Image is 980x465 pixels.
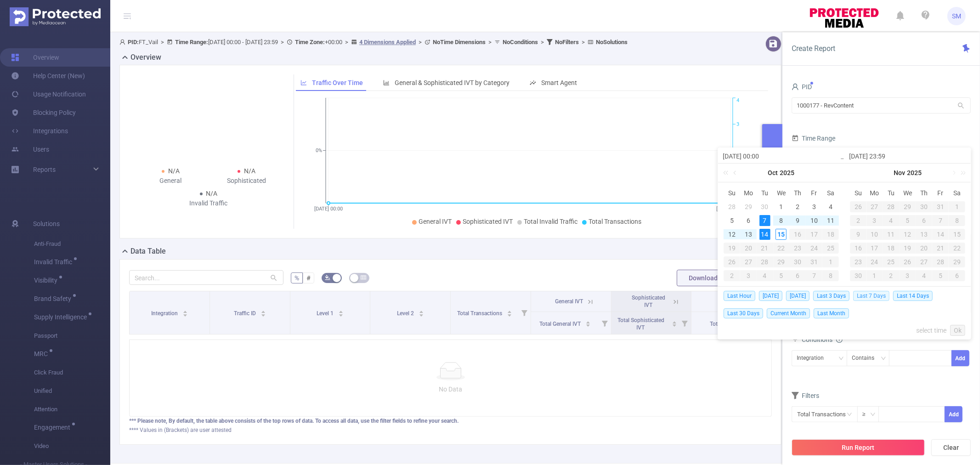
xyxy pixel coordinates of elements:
[916,186,932,200] th: Thu
[541,79,577,86] span: Smart Agent
[11,67,85,85] a: Help Center (New)
[916,200,932,214] td: October 30, 2025
[916,189,932,197] span: Th
[743,215,754,226] div: 6
[867,201,883,212] div: 27
[555,39,579,45] b: No Filters
[726,215,737,226] div: 5
[33,215,60,233] span: Solutions
[158,39,167,45] span: >
[726,201,737,212] div: 28
[724,291,755,301] span: Last Hour
[34,437,110,455] span: Video
[900,214,916,227] td: November 5, 2025
[759,215,770,226] div: 7
[773,186,790,200] th: Wed
[906,164,923,182] a: 2025
[932,214,949,227] td: November 7, 2025
[932,256,949,267] div: 28
[359,39,416,45] u: 4 Dimensions Applied
[538,39,547,45] span: >
[850,229,867,240] div: 9
[949,214,965,227] td: November 8, 2025
[789,269,806,283] td: November 6, 2025
[900,241,916,255] td: November 19, 2025
[900,200,916,214] td: October 29, 2025
[792,83,812,91] span: PID
[850,243,867,254] div: 16
[716,206,745,212] tspan: [DATE] 23:59
[33,160,56,179] a: Reports
[862,407,872,422] div: ≥
[849,151,966,162] input: End date
[757,256,773,267] div: 28
[883,186,900,200] th: Tue
[736,121,739,127] tspan: 3
[916,201,932,212] div: 30
[419,218,452,225] span: General IVT
[518,291,531,334] i: Filter menu
[916,322,946,339] a: select time
[809,201,820,212] div: 3
[724,243,740,254] div: 19
[806,269,822,283] td: November 7, 2025
[883,241,900,255] td: November 18, 2025
[893,291,933,301] span: Last 14 Days
[244,167,255,175] span: N/A
[932,186,949,200] th: Fri
[789,229,806,240] div: 16
[806,270,822,281] div: 7
[797,351,830,366] div: Integration
[900,229,916,240] div: 12
[773,256,790,267] div: 29
[867,189,883,197] span: Mo
[867,227,883,241] td: November 10, 2025
[314,206,343,212] tspan: [DATE] 00:00
[932,229,949,240] div: 14
[34,314,90,320] span: Supply Intelligence
[850,269,867,283] td: November 30, 2025
[168,167,180,175] span: N/A
[34,424,74,431] span: Engagement
[724,200,740,214] td: September 28, 2025
[850,270,867,281] div: 30
[579,39,588,45] span: >
[773,243,790,254] div: 22
[952,7,961,25] span: SM
[677,270,743,286] button: Download PDF
[806,214,822,227] td: October 10, 2025
[792,215,803,226] div: 9
[883,215,900,226] div: 4
[949,164,957,182] a: Next month (PageDown)
[10,7,101,26] img: Protected Media
[932,227,949,241] td: November 14, 2025
[883,255,900,269] td: November 25, 2025
[883,200,900,214] td: October 28, 2025
[916,227,932,241] td: November 13, 2025
[130,246,166,257] h2: Data Table
[773,189,790,197] span: We
[34,259,75,265] span: Invalid Traffic
[883,256,900,267] div: 25
[850,214,867,227] td: November 2, 2025
[776,201,787,212] div: 1
[825,201,836,212] div: 4
[773,227,790,241] td: October 15, 2025
[757,189,773,197] span: Tu
[867,186,883,200] th: Mon
[759,229,770,240] div: 14
[133,176,209,186] div: General
[34,295,74,302] span: Brand Safety
[949,255,965,269] td: November 29, 2025
[916,214,932,227] td: November 6, 2025
[822,229,839,240] div: 18
[792,135,835,142] span: Time Range
[867,215,883,226] div: 3
[724,241,740,255] td: October 19, 2025
[724,269,740,283] td: November 2, 2025
[724,214,740,227] td: October 5, 2025
[34,351,51,357] span: MRC
[883,270,900,281] div: 2
[916,243,932,254] div: 20
[743,201,754,212] div: 29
